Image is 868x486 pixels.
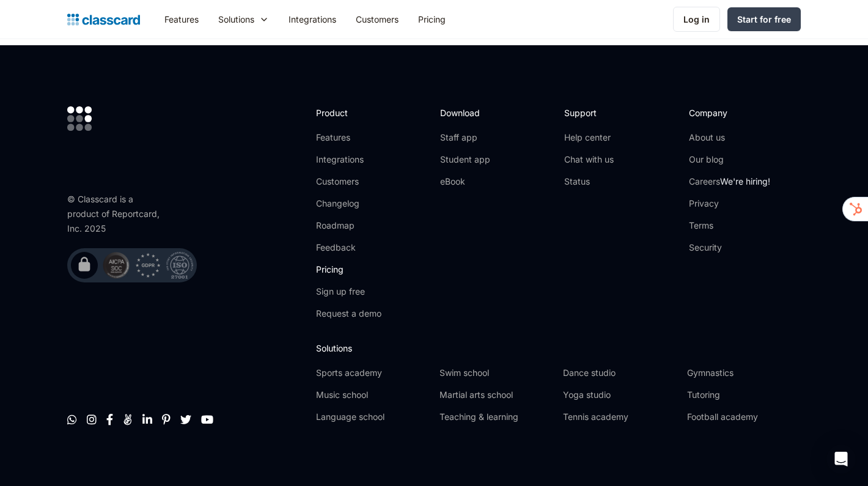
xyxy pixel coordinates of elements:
a: Features [316,131,381,144]
a:  [87,413,97,425]
a: Customers [316,175,381,188]
a: Terms [689,219,770,232]
div: Solutions [208,6,279,33]
div: Solutions [218,13,254,26]
a: Features [155,6,208,33]
a: Tennis academy [563,411,677,423]
a: Football academy [687,411,801,423]
div: Open Intercom Messenger [826,444,856,474]
a: Music school [316,389,430,401]
a: Security [689,241,770,254]
a: Customers [346,6,408,33]
a: Swim school [440,367,553,379]
a: Changelog [316,197,381,210]
a:  [142,413,152,425]
a: eBook [440,175,490,188]
h2: Download [440,106,490,119]
a: Integrations [316,153,381,166]
a: Language school [316,411,430,423]
a: Log in [673,7,720,32]
a: Staff app [440,131,490,144]
a: Teaching & learning [440,411,553,423]
a:  [180,413,191,425]
div: Log in [683,13,710,26]
div: Start for free [737,13,791,26]
a: CareersWe're hiring! [689,175,770,188]
a: Pricing [316,263,381,276]
a: Sports academy [316,367,430,379]
a: Dance studio [563,367,677,379]
a: Our blog [689,153,770,166]
h2: Company [689,106,770,119]
a: Pricing [408,6,455,33]
a:  [201,413,213,425]
a: Integrations [279,6,346,33]
h2: Product [316,106,381,119]
a: Yoga studio [563,389,677,401]
span: We're hiring! [720,176,770,186]
h2: Support [564,106,614,119]
a:  [123,413,133,425]
a: Privacy [689,197,770,210]
a: About us [689,131,770,144]
a: Martial arts school [440,389,553,401]
div: © Classcard is a product of Reportcard, Inc. 2025 [67,192,165,236]
a: Status [564,175,614,188]
a: Sign up free [316,285,381,298]
a:  [106,413,113,425]
a:  [67,413,77,425]
a: Roadmap [316,219,381,232]
a: Feedback [316,241,381,254]
a: Student app [440,153,490,166]
a: Gymnastics [687,367,801,379]
a: Tutoring [687,389,801,401]
a: Logo [67,11,140,28]
a: Help center [564,131,614,144]
a: Start for free [727,7,801,31]
a: Request a demo [316,307,381,320]
a:  [162,413,171,425]
h2: Solutions [316,342,801,355]
a: Chat with us [564,153,614,166]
